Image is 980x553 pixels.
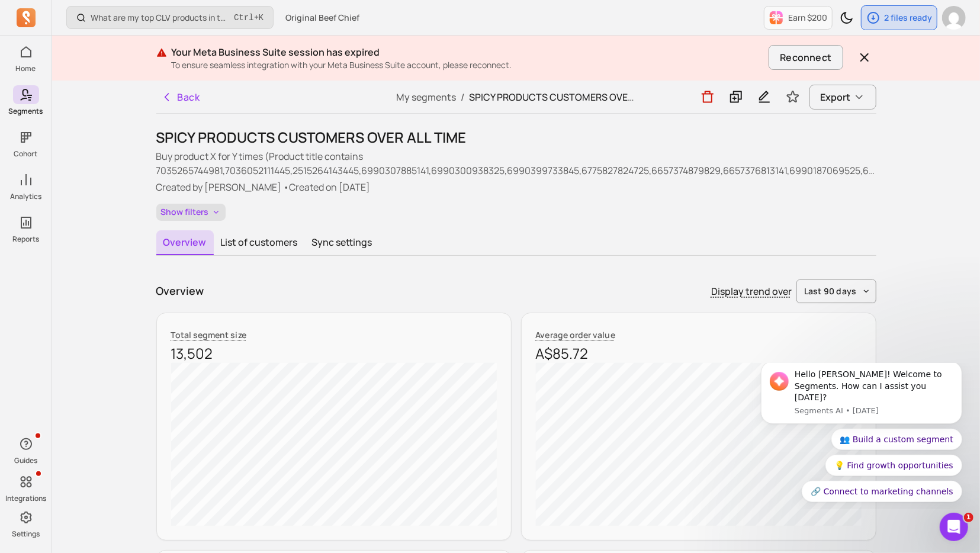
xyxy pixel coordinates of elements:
p: 13,502 [171,344,497,363]
button: Original Beef Chief [278,7,367,28]
p: Overview [156,283,204,299]
p: Guides [14,456,37,465]
p: Integrations [5,494,46,503]
p: What are my top CLV products in the last 90 days? [91,12,229,24]
span: + [234,11,264,24]
button: Quick reply: 🔗 Connect to marketing channels [59,117,219,139]
p: Your Meta Business Suite session has expired [172,45,764,59]
button: last 90 days [796,279,876,303]
button: List of customers [214,230,305,254]
p: Buy product X for Y times (Product title contains 7035265744981,7036052111445,2515264143445,69903... [156,149,876,178]
iframe: Intercom live chat [940,513,968,541]
button: Quick reply: 👥 Build a custom segment [88,65,220,86]
span: SPICY PRODUCTS CUSTOMERS OVER ALL TIME [469,91,674,104]
span: Export [821,90,851,104]
button: Toggle favorite [781,85,805,109]
canvas: chart [536,363,862,526]
p: Display trend over [711,284,792,298]
button: Overview [156,230,214,255]
span: / [456,91,469,104]
span: Total segment size [171,329,246,340]
canvas: chart [171,363,497,526]
img: Profile image for Segments AI [27,8,46,27]
button: What are my top CLV products in the last 90 days?Ctrl+K [66,6,274,29]
p: Created by [PERSON_NAME] • Created on [DATE] [156,180,876,194]
button: Guides [13,432,39,468]
p: Home [16,64,36,73]
button: Toggle dark mode [835,6,859,30]
button: Quick reply: 💡 Find growth opportunities [82,91,219,112]
p: A$85.72 [536,344,862,363]
div: Quick reply options [18,65,219,139]
p: Segments [9,107,43,116]
button: Back [156,85,205,109]
div: Hello [PERSON_NAME]! Welcome to Segments. How can I assist you [DATE]? [52,5,210,40]
button: Sync settings [305,230,380,254]
p: To ensure seamless integration with your Meta Business Suite account, please reconnect. [172,59,764,71]
div: Message content [52,5,210,40]
p: Message from Segments AI, sent 5w ago [52,42,210,53]
img: avatar [942,6,966,30]
p: Analytics [10,192,41,201]
p: Reports [12,234,39,244]
span: last 90 days [804,285,857,297]
button: Export [809,85,876,110]
span: 1 [964,513,973,522]
h1: SPICY PRODUCTS CUSTOMERS OVER ALL TIME [156,128,876,147]
p: Cohort [14,149,38,159]
kbd: Ctrl [234,12,254,24]
button: Reconnect [769,45,843,70]
p: 2 files ready [884,12,932,24]
span: Average order value [536,329,615,340]
button: Show filters [156,204,226,221]
p: Settings [12,529,40,539]
iframe: Intercom notifications message [743,364,980,509]
span: Original Beef Chief [285,12,359,24]
button: 2 files ready [861,5,937,30]
button: Earn $200 [764,6,833,30]
p: Earn $200 [788,12,827,24]
a: My segments [396,91,456,104]
kbd: K [259,13,264,22]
